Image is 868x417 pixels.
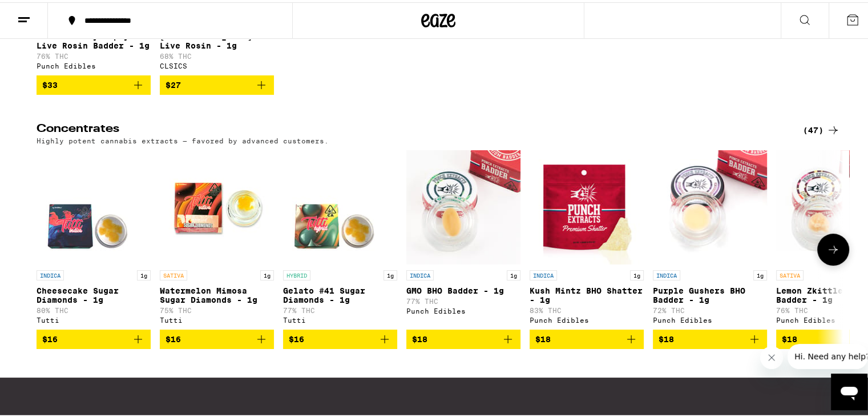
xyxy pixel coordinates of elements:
p: 1g [753,268,767,278]
div: CLSICS [160,60,274,67]
iframe: Button to launch messaging window [831,371,867,408]
p: Watermelon Mimosa Sugar Diamonds - 1g [160,284,274,302]
img: Tutti - Gelato #41 Sugar Diamonds - 1g [283,148,397,262]
p: HYBRID [283,268,310,278]
p: Highly potent cannabis extracts — favored by advanced customers. [37,135,329,142]
span: $18 [782,332,797,342]
p: 76% THC [37,50,151,58]
p: Purple Gushers BHO Badder - 1g [653,284,767,302]
p: 1g [260,268,274,278]
p: Kush Mintz BHO Shatter - 1g [530,284,644,302]
div: Punch Edibles [530,314,644,322]
span: Hi. Need any help? [7,8,82,17]
p: 83% THC [530,304,644,312]
p: 72% THC [653,304,767,312]
p: 80% THC [37,304,151,312]
span: $16 [289,332,304,342]
p: 1g [630,268,644,278]
button: Add to bag [530,327,644,347]
span: $18 [535,332,551,342]
p: 77% THC [283,304,397,312]
p: INDICA [653,268,680,278]
span: $27 [165,78,181,87]
button: Add to bag [37,327,151,347]
p: GMO BHO Badder - 1g [406,284,520,293]
span: $18 [412,332,427,342]
div: Tutti [283,314,397,322]
a: Open page for Purple Gushers BHO Badder - 1g from Punch Edibles [653,148,767,327]
p: INDICA [406,268,434,278]
p: Gelato #41 Sugar Diamonds - 1g [283,284,397,302]
span: $16 [165,332,181,342]
div: Punch Edibles [406,305,520,312]
p: [DEMOGRAPHIC_DATA] Live Rosin - 1g [160,30,274,48]
p: SATIVA [160,268,187,278]
span: $18 [659,332,674,342]
p: 77% THC [406,295,520,303]
button: Add to bag [653,327,767,347]
p: INDICA [530,268,557,278]
img: Punch Edibles - Purple Gushers BHO Badder - 1g [653,148,767,262]
a: Open page for Kush Mintz BHO Shatter - 1g from Punch Edibles [530,148,644,327]
div: Punch Edibles [37,60,151,67]
button: Add to bag [160,73,274,93]
button: Add to bag [37,73,151,93]
iframe: Close message [760,344,783,367]
a: Open page for Gelato #41 Sugar Diamonds - 1g from Tutti [283,148,397,327]
p: 1g [137,268,151,278]
div: Tutti [37,314,151,322]
img: Tutti - Cheesecake Sugar Diamonds - 1g [37,148,151,262]
button: Add to bag [283,327,397,347]
p: 1g [507,268,520,278]
a: Open page for GMO BHO Badder - 1g from Punch Edibles [406,148,520,327]
h2: Concentrates [37,121,784,135]
button: Add to bag [160,327,274,347]
div: Punch Edibles [653,314,767,322]
span: $33 [42,78,58,87]
a: (47) [803,121,840,135]
p: White Cherry Papaya Live Rosin Badder - 1g [37,30,151,48]
img: Tutti - Watermelon Mimosa Sugar Diamonds - 1g [160,148,274,262]
img: Punch Edibles - GMO BHO Badder - 1g [406,148,520,262]
button: Add to bag [406,327,520,347]
p: 68% THC [160,50,274,58]
div: Tutti [160,314,274,322]
p: INDICA [37,268,64,278]
span: $16 [42,332,58,342]
a: Open page for Cheesecake Sugar Diamonds - 1g from Tutti [37,148,151,327]
p: 75% THC [160,304,274,312]
a: Open page for Watermelon Mimosa Sugar Diamonds - 1g from Tutti [160,148,274,327]
p: Cheesecake Sugar Diamonds - 1g [37,284,151,302]
p: SATIVA [776,268,804,278]
iframe: Message from company [788,342,867,367]
img: Punch Edibles - Kush Mintz BHO Shatter - 1g [530,148,644,262]
p: 1g [383,268,397,278]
